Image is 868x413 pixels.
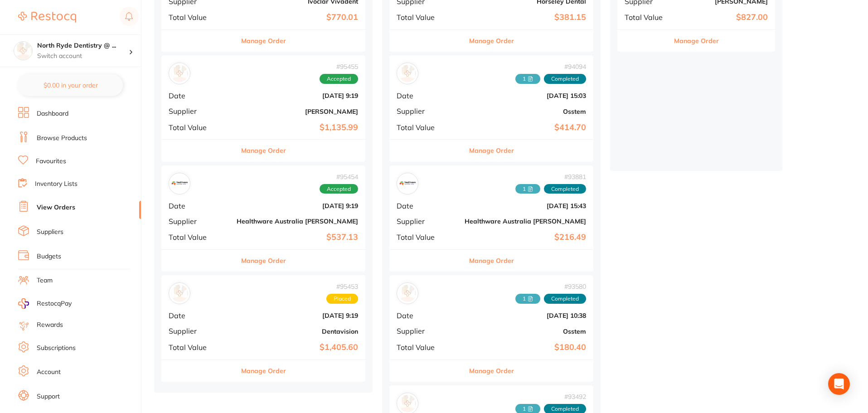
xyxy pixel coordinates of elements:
[37,134,87,143] a: Browse Products
[465,233,586,242] b: $216.49
[169,311,229,320] span: Date
[169,327,229,335] span: Supplier
[237,13,358,22] b: $770.01
[397,327,457,335] span: Supplier
[171,65,188,82] img: Henry Schein Halas
[397,233,457,241] span: Total Value
[18,298,29,309] img: RestocqPay
[169,107,229,115] span: Supplier
[18,7,76,28] a: Restocq Logo
[169,92,229,100] span: Date
[237,328,358,335] b: Dentavision
[37,252,61,261] a: Budgets
[237,233,358,242] b: $537.13
[241,250,286,272] button: Manage Order
[237,123,358,132] b: $1,135.99
[465,312,586,319] b: [DATE] 10:38
[237,218,358,225] b: Healthware Australia [PERSON_NAME]
[625,13,670,21] span: Total Value
[469,360,514,382] button: Manage Order
[399,65,416,82] img: Osstem
[37,299,72,308] span: RestocqPay
[169,202,229,210] span: Date
[469,250,514,272] button: Manage Order
[237,92,358,99] b: [DATE] 9:19
[171,175,188,192] img: Healthware Australia Ridley
[326,294,358,304] span: Placed
[169,13,229,21] span: Total Value
[35,180,78,189] a: Inventory Lists
[397,202,457,210] span: Date
[37,392,60,401] a: Support
[397,107,457,115] span: Supplier
[515,74,540,84] span: Received
[237,202,358,209] b: [DATE] 9:19
[37,368,61,377] a: Account
[399,175,416,192] img: Healthware Australia Ridley
[397,123,457,131] span: Total Value
[320,74,358,84] span: Accepted
[237,108,358,115] b: [PERSON_NAME]
[237,312,358,319] b: [DATE] 9:19
[169,217,229,225] span: Supplier
[469,140,514,161] button: Manage Order
[515,294,540,304] span: Received
[14,42,32,60] img: North Ryde Dentistry @ Macquarie Park
[465,218,586,225] b: Healthware Australia [PERSON_NAME]
[544,184,586,194] span: Completed
[320,63,358,70] span: # 95455
[37,344,76,353] a: Subscriptions
[515,393,586,400] span: # 93492
[320,173,358,180] span: # 95454
[465,92,586,99] b: [DATE] 15:03
[465,13,586,22] b: $381.15
[397,311,457,320] span: Date
[161,165,365,272] div: Healthware Australia Ridley#95454AcceptedDate[DATE] 9:19SupplierHealthware Australia [PERSON_NAME...
[169,233,229,241] span: Total Value
[515,63,586,70] span: # 94094
[161,55,365,162] div: Henry Schein Halas#95455AcceptedDate[DATE] 9:19Supplier[PERSON_NAME]Total Value$1,135.99Manage Order
[677,13,768,22] b: $827.00
[37,52,129,61] p: Switch account
[397,343,457,351] span: Total Value
[320,184,358,194] span: Accepted
[37,203,75,212] a: View Orders
[397,217,457,225] span: Supplier
[397,92,457,100] span: Date
[18,12,76,23] img: Restocq Logo
[241,30,286,52] button: Manage Order
[326,283,358,290] span: # 95453
[465,202,586,209] b: [DATE] 15:43
[515,184,540,194] span: Received
[18,298,72,309] a: RestocqPay
[469,30,514,52] button: Manage Order
[171,285,188,302] img: Dentavision
[544,294,586,304] span: Completed
[397,13,457,21] span: Total Value
[169,123,229,131] span: Total Value
[515,173,586,180] span: # 93881
[161,275,365,382] div: Dentavision#95453PlacedDate[DATE] 9:19SupplierDentavisionTotal Value$1,405.60Manage Order
[399,395,416,412] img: Dentavision
[674,30,719,52] button: Manage Order
[465,343,586,352] b: $180.40
[18,74,123,96] button: $0.00 in your order
[37,109,68,118] a: Dashboard
[515,283,586,290] span: # 93580
[465,108,586,115] b: Osstem
[465,328,586,335] b: Osstem
[36,157,66,166] a: Favourites
[37,321,63,330] a: Rewards
[37,41,129,50] h4: North Ryde Dentistry @ Macquarie Park
[241,140,286,161] button: Manage Order
[828,373,850,395] div: Open Intercom Messenger
[544,74,586,84] span: Completed
[237,343,358,352] b: $1,405.60
[37,276,53,285] a: Team
[465,123,586,132] b: $414.70
[399,285,416,302] img: Osstem
[37,228,63,237] a: Suppliers
[169,343,229,351] span: Total Value
[241,360,286,382] button: Manage Order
